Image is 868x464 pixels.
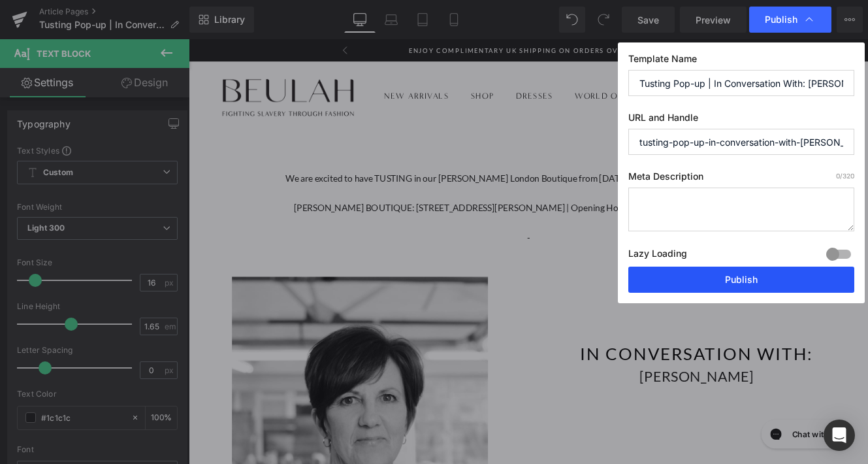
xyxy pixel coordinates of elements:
[227,59,302,75] a: NEW ARRIVALS
[836,172,854,180] span: /320
[122,190,668,202] span: [PERSON_NAME] BOUTIQUE: [STREET_ADDRESS][PERSON_NAME] | Opening Hours: [DATE]-[DATE] 10:00am-6:00pm
[765,14,797,25] span: Publish
[227,59,590,75] nav: Primary navigation
[256,7,535,19] p: Enjoy complimentary UK shipping on orders over £600
[405,379,777,406] p: [PERSON_NAME]
[628,171,854,188] label: Meta Description
[824,420,855,451] div: Open Intercom Messenger
[381,59,423,75] a: DRESSES
[329,59,355,75] summary: SHOP
[628,267,854,293] button: Publish
[449,59,590,75] summary: WORLD OF [PERSON_NAME]
[836,172,840,180] span: 0
[657,59,759,75] nav: Secondary navigation
[628,245,687,267] label: Lazy Loading
[394,224,397,237] span: -
[405,352,777,379] h1: IN CONVERSATION WITH:
[112,156,678,168] span: We are excited to have TUSTING in our [PERSON_NAME] London Boutique from [DATE] until [DATE], for...
[628,112,854,129] label: URL and Handle
[628,53,854,70] label: Template Name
